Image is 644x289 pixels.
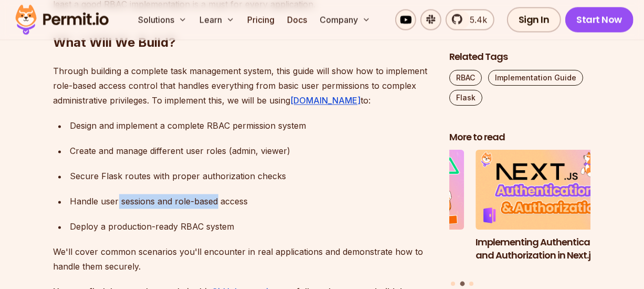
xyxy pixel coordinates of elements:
[446,9,494,30] a: 5.4k
[565,7,634,33] a: Start Now
[283,9,311,30] a: Docs
[291,96,361,106] a: [DOMAIN_NAME]
[460,282,464,286] button: Go to slide 2
[451,282,455,286] button: Go to slide 1
[54,245,432,274] p: We'll cover common scenarios you'll encounter in real applications and demonstrate how to handle ...
[488,70,583,86] a: Implementation Guide
[134,9,191,30] button: Solutions
[243,9,279,30] a: Pricing
[469,282,473,286] button: Go to slide 3
[323,150,464,275] li: 1 of 3
[449,150,591,288] div: Posts
[449,70,482,86] a: RBAC
[476,150,617,275] a: Implementing Authentication and Authorization in Next.jsImplementing Authentication and Authoriza...
[449,131,591,144] h2: More to read
[476,236,617,262] h3: Implementing Authentication and Authorization in Next.js
[476,150,617,275] li: 2 of 3
[195,9,239,30] button: Learn
[449,90,482,106] a: Flask
[70,169,432,184] div: Secure Flask routes with proper authorization checks
[70,119,432,133] div: Design and implement a complete RBAC permission system
[70,194,432,209] div: Handle user sessions and role-based access
[463,14,487,26] span: 5.4k
[54,64,432,108] p: Through building a complete task management system, this guide will show how to implement role-ba...
[70,144,432,159] div: Create and manage different user roles (admin, viewer)
[315,9,375,30] button: Company
[449,50,591,64] h2: Related Tags
[323,236,464,262] h3: Implementing Multi-Tenant RBAC in Nuxt.js
[476,150,617,230] img: Implementing Authentication and Authorization in Next.js
[507,7,561,33] a: Sign In
[10,2,113,38] img: Permit logo
[70,220,432,234] div: Deploy a production-ready RBAC system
